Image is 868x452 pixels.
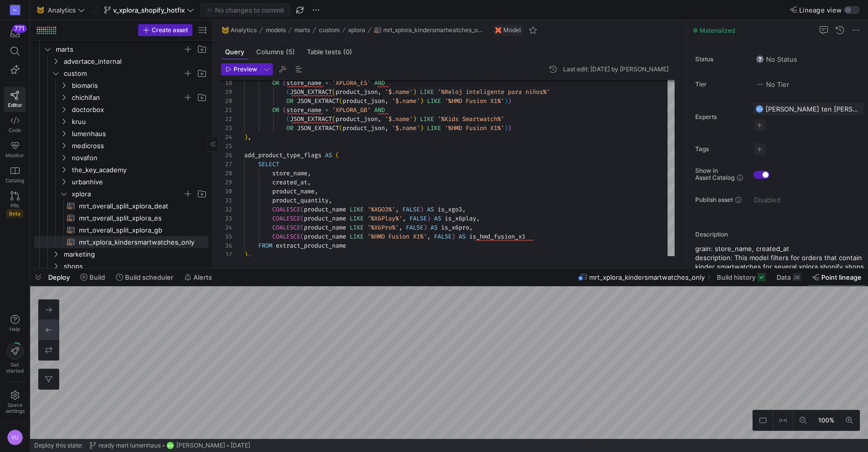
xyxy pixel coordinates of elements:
[272,223,300,232] span: COALESCE
[221,87,232,96] div: 19
[221,96,232,105] div: 20
[332,106,371,114] span: 'XPLORA_GB'
[34,224,208,236] a: mrt_overall_split_xplora_gb​​​​​​​​​​
[79,200,197,212] span: mrt_overall_split_xplora_deat​​​​​​​​​​
[469,223,473,232] span: ,
[7,429,23,445] div: VU
[402,205,420,213] span: FALSE
[385,88,413,96] span: '$.name'
[6,177,24,183] span: Catalog
[37,7,44,14] span: 🐱
[221,115,232,124] div: 22
[221,196,232,205] div: 31
[72,188,183,200] span: xplora
[231,442,250,449] span: [DATE]
[314,187,318,195] span: ,
[34,200,208,212] div: Press SPACE to select this row.
[383,27,485,34] span: mrt_xplora_kindersmartwatches_only
[221,232,232,241] div: 35
[4,338,26,378] button: Getstarted
[392,97,420,105] span: '$.name'
[307,49,352,55] span: Table tests
[378,115,381,123] span: ,
[231,27,257,34] span: Analytics
[138,24,192,36] button: Create asset
[4,2,26,19] a: AV
[367,233,427,241] span: '%HMD Fusion X1%'
[221,214,232,223] div: 33
[272,187,314,195] span: product_name
[413,88,416,96] span: )
[503,27,521,34] span: Model
[434,233,452,241] span: FALSE
[34,67,208,79] div: Press SPACE to select this row.
[34,212,208,224] div: Press SPACE to select this row.
[304,233,346,241] span: product_name
[808,269,866,286] button: Point lineage
[300,233,304,241] span: (
[367,214,402,222] span: '%X6Play%'
[777,273,791,281] span: Data
[272,233,300,241] span: COALESCE
[695,81,745,88] span: Tier
[221,105,232,115] div: 21
[4,310,26,336] button: Help
[64,68,183,79] span: custom
[72,80,207,91] span: biomaris
[438,205,462,213] span: is_xgo3
[563,66,669,73] div: Last edit: [DATE] by [PERSON_NAME]
[367,205,395,213] span: '%XGO3%'
[332,79,371,87] span: 'XPLORA_ES'
[348,27,365,34] span: xplora
[272,79,279,87] span: OR
[336,151,339,159] span: (
[756,55,797,63] span: No Status
[799,6,842,14] span: Lineage view
[374,79,385,87] span: AND
[221,169,232,178] div: 28
[756,80,764,88] img: No tier
[272,196,329,204] span: product_quantity
[427,214,430,222] span: )
[717,273,755,281] span: Build history
[256,49,295,55] span: Columns
[79,224,197,236] span: mrt_overall_split_xplora_gb​​​​​​​​​​
[34,116,208,128] div: Press SPACE to select this row.
[756,55,764,63] img: No status
[34,103,208,116] div: Press SPACE to select this row.
[420,97,423,105] span: )
[372,24,487,36] button: mrt_xplora_kindersmartwatches_only
[34,43,208,55] div: Press SPACE to select this row.
[290,115,332,123] span: JSON_EXTRACT
[319,27,340,34] span: custom
[286,106,321,114] span: store_name
[294,27,310,34] span: marts
[7,209,23,217] span: Beta
[300,214,304,222] span: (
[193,273,212,281] span: Alerts
[272,169,307,177] span: store_name
[695,253,864,298] p: description: This model filters for orders that contain kinder smartwatches for several xplora sh...
[221,178,232,187] div: 29
[9,326,21,332] span: Help
[113,6,185,14] span: v_xplora_shopify_hotfix
[406,223,423,232] span: FALSE
[72,140,207,152] span: medicross
[72,116,207,128] span: kruu
[4,24,26,42] button: 771
[176,442,225,449] span: [PERSON_NAME]
[286,115,290,123] span: (
[445,214,476,222] span: is_x6play
[13,25,27,33] div: 771
[266,27,286,34] span: models
[756,80,789,88] span: No Tier
[695,146,745,153] span: Tags
[508,124,511,132] span: )
[434,214,441,222] span: AS
[346,24,368,36] button: xplora
[441,223,469,232] span: is_x6pro
[445,124,504,132] span: '%HMD Fusion X1%'
[4,87,26,112] a: Editor
[34,164,208,176] div: Press SPACE to select this row.
[221,187,232,196] div: 30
